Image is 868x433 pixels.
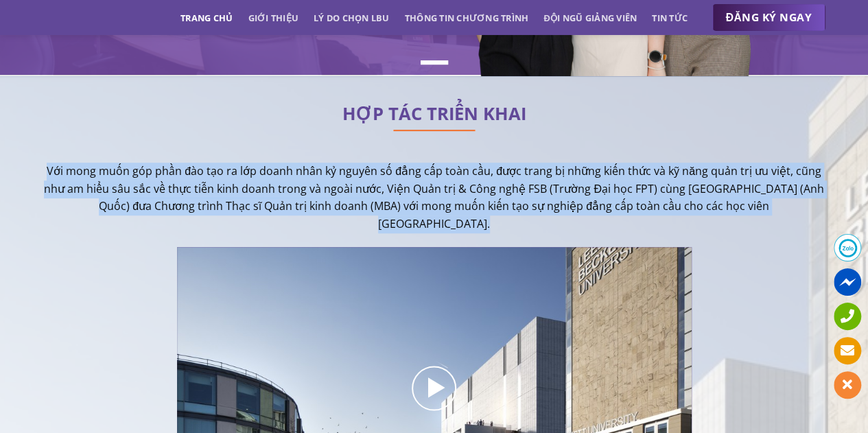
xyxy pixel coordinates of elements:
a: Trang chủ [180,5,233,30]
a: Tin tức [652,5,688,30]
a: ĐĂNG KÝ NGAY [712,4,825,32]
a: Lý do chọn LBU [314,5,390,30]
a: Giới thiệu [248,5,298,30]
span: ĐĂNG KÝ NGAY [726,9,812,26]
a: Đội ngũ giảng viên [543,5,637,30]
h2: HỢP TÁC TRIỂN KHAI [43,107,825,121]
img: line-lbu.jpg [393,130,476,131]
a: Thông tin chương trình [405,5,529,30]
p: Với mong muốn góp phần đào tạo ra lớp doanh nhân kỷ nguyên số đẳng cấp toàn cầu, được trang bị nh... [43,163,825,233]
li: Page dot 1 [421,60,448,65]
